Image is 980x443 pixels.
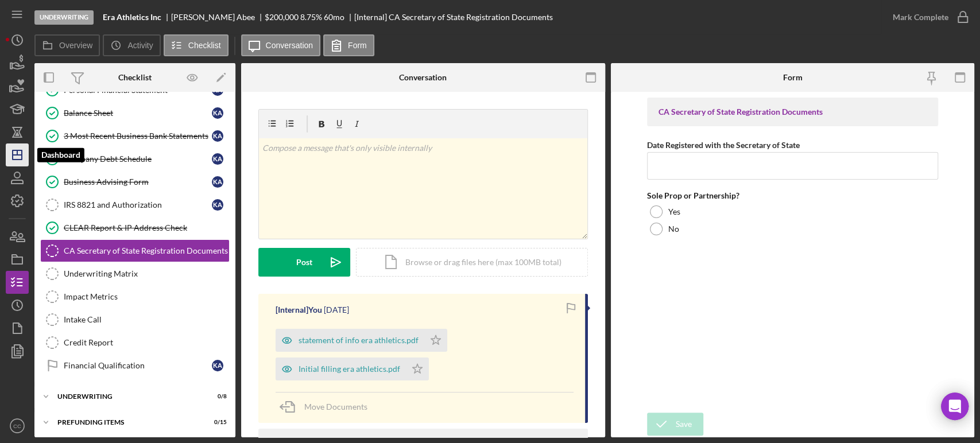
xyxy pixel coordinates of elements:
[40,239,230,262] a: CA Secretary of State Registration Documents
[103,13,161,22] b: Era Athletics Inc
[258,248,350,277] button: Post
[212,107,223,119] div: K A
[276,305,322,314] div: [Internal] You
[188,41,221,50] label: Checklist
[64,177,212,186] div: Business Advising Form
[659,107,927,116] div: CA Secretary of State Registration Documents
[6,414,29,437] button: CC
[57,393,198,400] div: Underwriting
[64,200,212,209] div: IRS 8821 and Authorization
[40,262,230,285] a: Underwriting Matrix
[212,130,223,142] div: K A
[276,393,379,421] button: Move Documents
[324,305,349,314] time: 2025-10-10 20:05
[299,364,400,374] div: Initial filling era athletics.pdf
[64,246,229,255] div: CA Secretary of State Registration Documents
[647,413,703,436] button: Save
[40,216,230,239] a: CLEAR Report & IP Address Check
[64,223,229,232] div: CLEAR Report & IP Address Check
[64,338,229,347] div: Credit Report
[212,199,223,211] div: K A
[212,153,223,165] div: K A
[40,125,230,147] a: 3 Most Recent Business Bank StatementsKA
[118,73,152,82] div: Checklist
[64,315,229,324] div: Intake Call
[324,13,344,22] div: 60 mo
[64,269,229,278] div: Underwriting Matrix
[59,41,92,50] label: Overview
[668,224,679,234] label: No
[354,13,553,22] div: [Internal] CA Secretary of State Registration Documents
[893,6,948,29] div: Mark Complete
[304,402,367,411] span: Move Documents
[34,10,94,25] div: Underwriting
[276,329,447,352] button: statement of info era athletics.pdf
[40,308,230,331] a: Intake Call
[40,147,230,170] a: Company Debt ScheduleKA
[34,34,100,56] button: Overview
[266,41,313,50] label: Conversation
[668,207,680,216] label: Yes
[57,419,198,426] div: Prefunding Items
[171,13,265,22] div: [PERSON_NAME] Abee
[299,336,419,345] div: statement of info era athletics.pdf
[64,131,212,141] div: 3 Most Recent Business Bank Statements
[881,6,974,29] button: Mark Complete
[127,41,153,50] label: Activity
[40,331,230,354] a: Credit Report
[40,354,230,377] a: Financial QualificationKA
[941,393,969,420] div: Open Intercom Messenger
[64,154,212,164] div: Company Debt Schedule
[40,102,230,125] a: Balance SheetKA
[399,73,447,82] div: Conversation
[64,292,229,301] div: Impact Metrics
[323,34,374,56] button: Form
[206,393,227,400] div: 0 / 8
[265,12,299,22] span: $200,000
[13,423,21,429] text: CC
[296,248,312,277] div: Post
[206,419,227,426] div: 0 / 15
[348,41,367,50] label: Form
[103,34,160,56] button: Activity
[64,361,212,370] div: Financial Qualification
[40,285,230,308] a: Impact Metrics
[212,360,223,371] div: K A
[212,176,223,188] div: K A
[40,170,230,193] a: Business Advising FormKA
[647,191,938,200] div: Sole Prop or Partnership?
[647,140,800,150] label: Date Registered with the Secretary of State
[676,413,692,436] div: Save
[300,13,322,22] div: 8.75 %
[783,73,802,82] div: Form
[64,108,212,118] div: Balance Sheet
[40,193,230,216] a: IRS 8821 and AuthorizationKA
[164,34,228,56] button: Checklist
[276,357,429,380] button: Initial filling era athletics.pdf
[241,34,321,56] button: Conversation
